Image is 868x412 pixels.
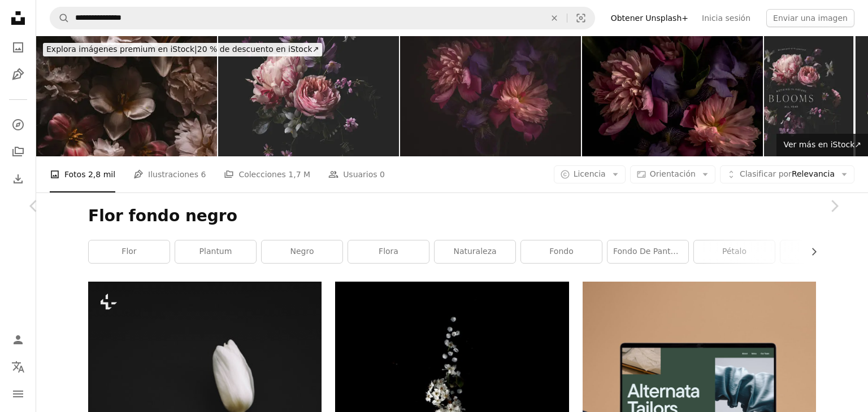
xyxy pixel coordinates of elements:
[50,7,70,29] button: Buscar en Unsplash
[328,156,385,192] a: Usuarios 0
[740,169,835,180] span: Relevancia
[7,141,29,163] a: Colecciones
[582,36,763,156] img: Foto en tonos oscuros de ramo
[435,240,515,263] a: naturaleza
[89,240,170,263] a: flor
[262,240,342,263] a: negro
[630,165,715,183] button: Orientación
[7,36,29,59] a: Fotos
[380,168,385,181] span: 0
[7,356,29,378] button: Idioma
[650,169,696,178] span: Orientación
[88,206,816,226] h1: Flor fondo negro
[201,168,206,181] span: 6
[780,240,861,263] a: oscuro
[574,169,606,178] span: Licencia
[218,36,399,156] img: ramo floral temperamental de flores de jardín y flores silvestres aisladas sobre un fondo oscuro
[7,113,29,136] a: Explorar
[348,240,429,263] a: flora
[288,168,310,181] span: 1,7 M
[36,36,217,156] img: Foto de estilo barroco del ramo
[800,152,868,260] a: Siguiente
[7,328,29,351] a: Iniciar sesión / Registrarse
[133,156,206,192] a: Ilustraciones 6
[542,7,567,29] button: Borrar
[224,156,310,192] a: Colecciones 1,7 M
[50,7,595,29] form: Encuentra imágenes en todo el sitio
[46,45,197,54] span: Explora imágenes premium en iStock |
[607,240,688,263] a: fondo de pantalla
[783,140,861,149] span: Ver más en iStock ↗
[695,9,757,27] a: Inicia sesión
[400,36,581,156] img: Imagen de fondo de Peonías
[766,9,854,27] button: Enviar una imagen
[175,240,256,263] a: plantum
[46,45,319,54] span: 20 % de descuento en iStock ↗
[740,169,792,178] span: Clasificar por
[36,36,329,63] a: Explora imágenes premium en iStock|20 % de descuento en iStock↗
[7,383,29,405] button: Menú
[7,63,29,86] a: Ilustraciones
[554,165,626,183] button: Licencia
[776,134,868,156] a: Ver más en iStock↗
[604,9,695,27] a: Obtener Unsplash+
[567,7,594,29] button: Búsqueda visual
[720,165,854,183] button: Clasificar porRelevancia
[521,240,602,263] a: fondo
[694,240,775,263] a: pétalo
